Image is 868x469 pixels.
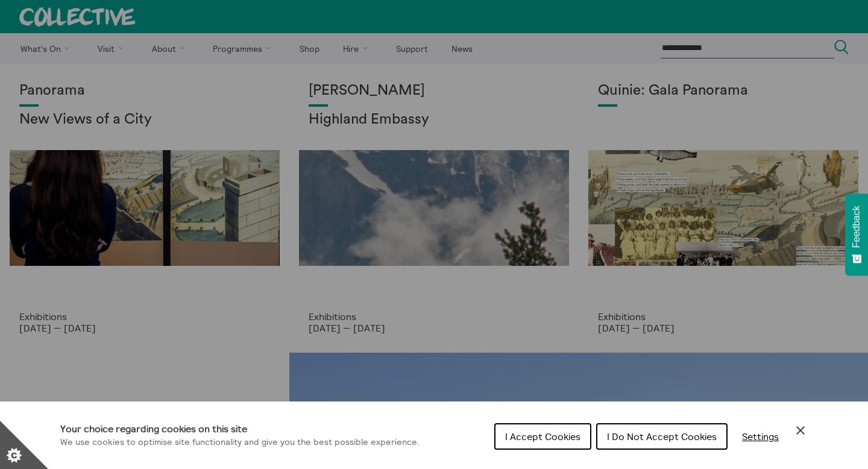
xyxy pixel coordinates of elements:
[494,423,591,450] button: I Accept Cookies
[607,430,717,442] span: I Do Not Accept Cookies
[596,423,728,450] button: I Do Not Accept Cookies
[732,424,788,449] button: Settings
[851,206,862,248] span: Feedback
[60,421,420,436] h1: Your choice regarding cookies on this site
[793,423,808,438] button: Close Cookie Control
[742,430,779,442] span: Settings
[505,430,580,442] span: I Accept Cookies
[60,436,420,449] p: We use cookies to optimise site functionality and give you the best possible experience.
[845,194,868,275] button: Feedback - Show survey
